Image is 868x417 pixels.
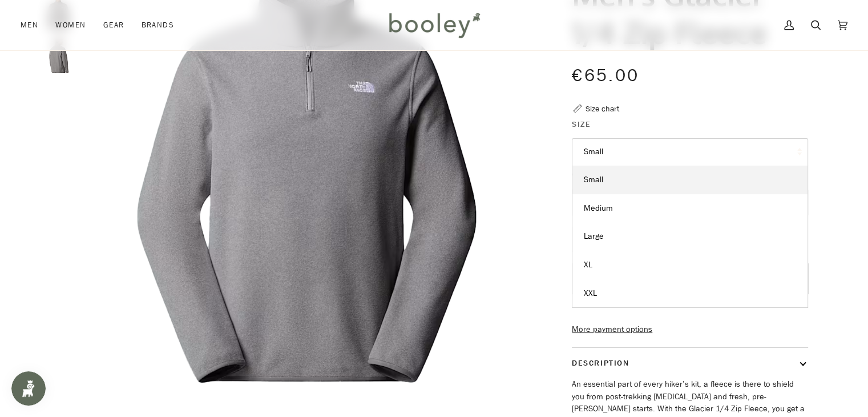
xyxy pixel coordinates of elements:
[141,19,174,31] span: Brands
[584,288,597,299] span: XXL
[11,371,46,406] iframe: Button to open loyalty program pop-up
[384,9,484,42] img: Booley
[572,222,808,251] a: Large
[584,259,592,270] span: XL
[572,251,808,279] a: XL
[572,279,808,308] a: XXL
[572,138,808,166] button: Small
[584,174,603,185] span: Small
[572,348,808,378] button: Description
[572,166,808,194] a: Small
[572,194,808,223] a: Medium
[584,203,613,214] span: Medium
[55,19,86,31] span: Women
[572,323,808,336] a: More payment options
[103,19,124,31] span: Gear
[572,118,591,130] span: Size
[584,231,604,242] span: Large
[21,19,38,31] span: Men
[572,64,639,87] span: €65.00
[41,39,75,73] img: The North Face Men's Glacier 1/4 Zip Fleece TNF Mid Grey Heather - Booley Galway
[586,103,619,115] div: Size chart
